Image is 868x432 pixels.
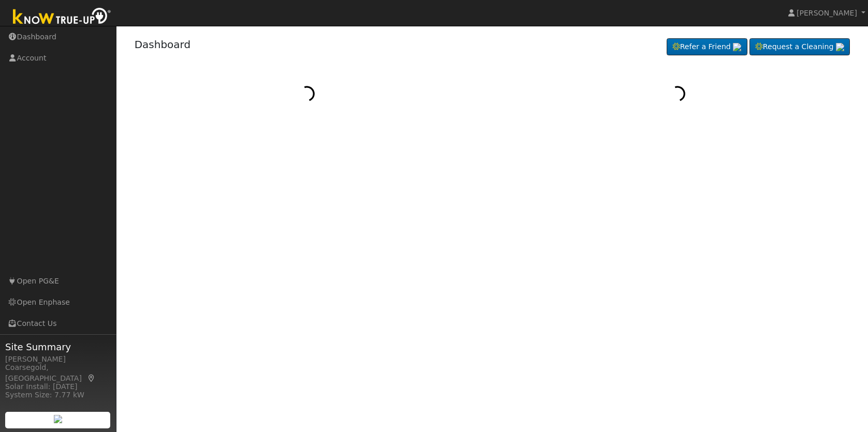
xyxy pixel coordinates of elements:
[749,38,850,56] a: Request a Cleaning
[8,6,116,29] img: Know True-Up
[5,362,111,384] div: Coarsegold, [GEOGRAPHIC_DATA]
[667,38,747,56] a: Refer a Friend
[5,354,111,365] div: [PERSON_NAME]
[5,390,111,400] div: System Size: 7.77 kW
[836,43,844,51] img: retrieve
[797,9,857,17] span: [PERSON_NAME]
[54,415,62,423] img: retrieve
[733,43,741,51] img: retrieve
[5,381,111,392] div: Solar Install: [DATE]
[5,340,111,354] span: Site Summary
[135,38,191,51] a: Dashboard
[87,374,96,382] a: Map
